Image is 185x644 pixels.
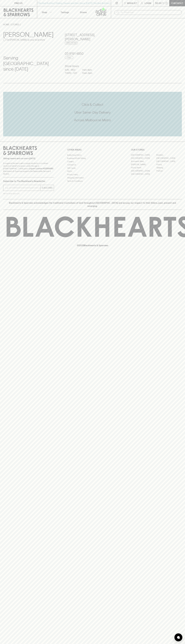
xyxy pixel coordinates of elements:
[82,68,95,71] p: 11am - 8pm
[155,2,162,5] p: $0.00
[65,52,120,56] h5: 03 9191 4850
[3,157,54,160] p: Sibling owned and run since [DATE]
[166,2,167,4] p: 0
[156,169,182,173] a: Prahran
[67,179,118,183] a: Terms & Conditions
[67,148,118,151] p: OTHER AREAS
[156,157,182,160] a: [GEOGRAPHIC_DATA]
[131,160,156,163] a: Brunswick West
[3,55,58,72] h4: Serving [GEOGRAPHIC_DATA] since [DATE]
[156,166,182,169] a: Geelong
[131,157,156,160] a: [GEOGRAPHIC_DATA]
[65,56,73,59] a: Call
[65,71,78,75] p: THURS - SAT
[156,160,182,163] a: [GEOGRAPHIC_DATA]
[65,33,120,41] h5: [STREET_ADDRESS] , [PERSON_NAME]
[127,2,137,5] p: Wishlist
[131,169,156,173] a: [GEOGRAPHIC_DATA]
[3,102,182,107] h5: Click & Collect
[82,71,95,75] p: 10am - 8pm
[3,180,54,183] p: Subscribe to The Blackhearts Newsletter
[3,118,182,122] h5: Across Melbourne Metro
[65,41,78,45] a: Directions
[67,163,118,166] a: Contact Us
[3,92,182,136] div: Call to action block
[37,6,56,18] button: Shop
[177,636,180,639] img: bubble-icon
[3,23,9,26] a: HOME
[29,167,53,170] strong: Liquor License #32064953
[5,201,180,208] p: Blackhearts & Sparrows acknowledges the traditional Custodians of land throughout [GEOGRAPHIC_DAT...
[145,2,151,5] p: Login
[80,11,87,14] p: Stores
[3,162,54,175] p: It is against the law to sell or supply alcohol to, or to obtain alcohol on behalf of a person un...
[171,2,183,5] p: Checkout
[156,153,182,157] a: Braddon
[156,163,182,166] a: Fitzroy
[42,11,47,14] p: Shop
[41,185,54,191] button: SUBSCRIBE
[131,153,156,157] a: [GEOGRAPHIC_DATA]
[42,186,53,189] p: SUBSCRIBE
[131,163,156,166] a: [PERSON_NAME]
[131,148,182,151] p: OUR STORES
[5,186,40,190] input: e.g. jane@blackheartsandsparrows.com.au
[65,64,120,68] h6: Store Hours
[3,192,54,195] p: We will never spam you
[11,23,19,26] a: STORES
[3,31,58,38] h3: [PERSON_NAME]
[67,166,118,170] a: Gift Cards
[131,166,156,169] a: Fitzroy North
[6,38,45,41] p: Set [PERSON_NAME] as your local store
[65,68,78,71] p: SUN - WED
[121,10,180,15] input: Try "Pinot noir"
[56,6,74,18] a: Tastings
[67,173,118,176] a: Privacy Policy
[14,2,23,5] p: FIND US
[3,110,182,115] h5: Uber Same-Day Delivery
[61,11,69,14] p: Tastings
[74,6,93,18] a: Stores
[67,153,118,157] a: Bottle Drop FAQ's
[67,157,118,160] a: Business & Bulk Gifting
[67,176,118,179] a: Shipping Information
[67,160,118,163] a: Careers
[131,173,156,176] a: [GEOGRAPHIC_DATA]
[67,170,118,173] a: FAQ's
